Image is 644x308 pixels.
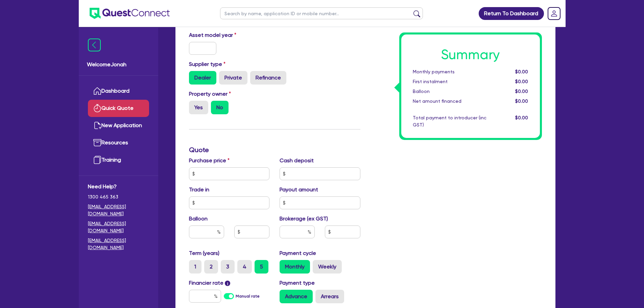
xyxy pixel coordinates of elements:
[413,47,528,63] h1: Summary
[515,79,528,84] span: $0.00
[88,183,149,191] span: Need Help?
[280,249,316,257] label: Payment cycle
[88,151,149,169] a: Training
[515,98,528,104] span: $0.00
[255,260,268,274] label: 5
[515,69,528,74] span: $0.00
[220,7,423,19] input: Search by name, application ID or mobile number...
[88,237,149,251] a: [EMAIL_ADDRESS][DOMAIN_NAME]
[221,260,235,274] label: 3
[280,157,314,165] label: Cash deposit
[88,117,149,134] a: New Application
[189,146,360,154] h3: Quote
[515,89,528,94] span: $0.00
[189,157,230,165] label: Purchase price
[280,260,310,274] label: Monthly
[408,98,492,105] div: Net amount financed
[88,82,149,100] a: Dashboard
[225,281,230,286] span: i
[93,139,101,147] img: resources
[189,71,216,85] label: Dealer
[408,88,492,95] div: Balloon
[88,39,101,51] img: icon-menu-close
[313,260,342,274] label: Weekly
[189,90,231,98] label: Property owner
[408,68,492,75] div: Monthly payments
[189,186,209,194] label: Trade in
[219,71,247,85] label: Private
[184,31,275,39] label: Asset model year
[88,203,149,217] a: [EMAIL_ADDRESS][DOMAIN_NAME]
[189,249,219,257] label: Term (years)
[408,114,492,128] div: Total payment to introducer (inc GST)
[280,279,315,287] label: Payment type
[93,156,101,164] img: training
[545,5,563,22] a: Dropdown toggle
[88,134,149,151] a: Resources
[90,8,170,19] img: quest-connect-logo-blue
[280,215,328,223] label: Brokerage (ex GST)
[315,290,344,303] label: Arrears
[211,101,229,114] label: No
[87,61,150,69] span: Welcome Jonah
[515,115,528,120] span: $0.00
[93,104,101,112] img: quick-quote
[189,101,208,114] label: Yes
[189,60,225,68] label: Supplier type
[88,220,149,234] a: [EMAIL_ADDRESS][DOMAIN_NAME]
[189,279,231,287] label: Financier rate
[479,7,544,20] a: Return To Dashboard
[408,78,492,85] div: First instalment
[236,293,260,299] label: Manual rate
[237,260,252,274] label: 4
[204,260,218,274] label: 2
[280,290,313,303] label: Advance
[189,260,201,274] label: 1
[250,71,286,85] label: Refinance
[93,121,101,129] img: new-application
[88,193,149,200] span: 1300 465 363
[189,215,208,223] label: Balloon
[88,100,149,117] a: Quick Quote
[280,186,318,194] label: Payout amount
